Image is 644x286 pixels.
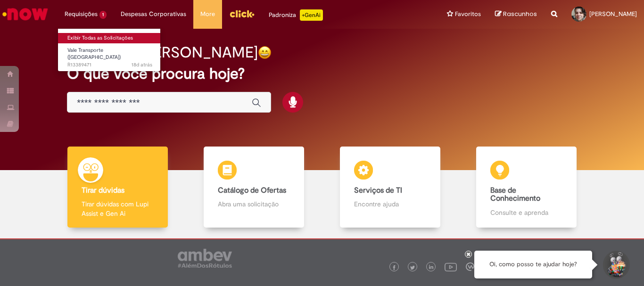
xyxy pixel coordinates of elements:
[354,186,402,195] b: Serviços de TI
[200,9,215,19] span: More
[466,262,474,271] img: logo_footer_workplace.png
[67,44,258,61] h2: Boa tarde, [PERSON_NAME]
[410,265,415,270] img: logo_footer_twitter.png
[82,199,153,218] p: Tirar dúvidas com Lupi Assist e Gen Ai
[1,5,50,24] img: ServiceNow
[67,65,577,82] h2: O que você procura hoje?
[132,61,152,68] time: 09/08/2025 14:18:31
[218,199,289,209] p: Abra uma solicitação
[300,9,323,21] p: +GenAi
[50,147,186,228] a: Tirar dúvidas Tirar dúvidas com Lupi Assist e Gen Ai
[455,9,481,19] span: Favoritos
[589,10,637,18] span: [PERSON_NAME]
[82,186,124,195] b: Tirar dúvidas
[218,186,286,195] b: Catálogo de Ofertas
[229,7,255,21] img: click_logo_yellow_360x200.png
[58,45,162,65] a: Aberto R13389471 : Vale Transporte (VT)
[65,9,98,19] span: Requisições
[322,147,458,228] a: Serviços de TI Encontre ajuda
[392,265,396,270] img: logo_footer_facebook.png
[490,208,562,217] p: Consulte e aprenda
[178,249,232,268] img: logo_footer_ambev_rotulo_gray.png
[67,47,121,61] span: Vale Transporte ([GEOGRAPHIC_DATA])
[602,251,630,279] button: Iniciar Conversa de Suporte
[503,9,537,18] span: Rascunhos
[495,10,537,19] a: Rascunhos
[445,261,457,273] img: logo_footer_youtube.png
[58,33,162,43] a: Exibir Todas as Solicitações
[354,199,426,209] p: Encontre ajuda
[67,61,152,69] span: R13389471
[269,9,323,21] div: Padroniza
[58,28,161,72] ul: Requisições
[490,186,540,204] b: Base de Conhecimento
[458,147,594,228] a: Base de Conhecimento Consulte e aprenda
[429,265,434,270] img: logo_footer_linkedin.png
[99,11,107,19] span: 1
[121,9,186,19] span: Despesas Corporativas
[474,251,592,278] div: Oi, como posso te ajudar hoje?
[258,46,272,59] img: happy-face.png
[186,147,322,228] a: Catálogo de Ofertas Abra uma solicitação
[132,61,152,68] span: 18d atrás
